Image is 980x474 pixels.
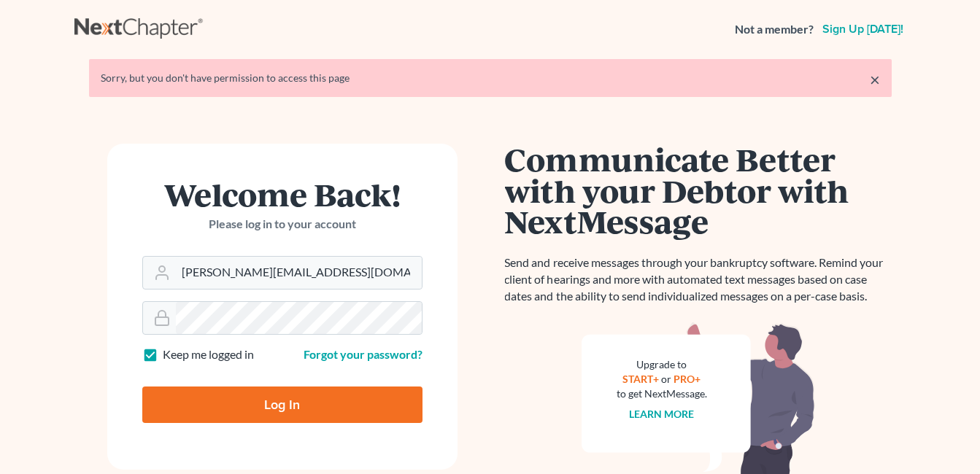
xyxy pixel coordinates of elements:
[142,216,423,233] p: Please log in to your account
[304,347,423,361] a: Forgot your password?
[819,23,906,35] a: Sign up [DATE]!
[505,255,892,305] p: Send and receive messages through your bankruptcy software. Remind your client of hearings and mo...
[674,373,701,385] a: PRO+
[735,21,814,38] strong: Not a member?
[629,408,694,420] a: Learn more
[622,373,659,385] a: START+
[505,144,892,237] h1: Communicate Better with your Debtor with NextMessage
[176,257,422,289] input: Email Address
[101,71,880,85] div: Sorry, but you don't have permission to access this page
[661,373,671,385] span: or
[142,179,423,210] h1: Welcome Back!
[617,386,707,401] div: to get NextMessage.
[163,346,254,363] label: Keep me logged in
[870,71,880,88] a: ×
[617,357,707,372] div: Upgrade to
[142,386,423,423] input: Log In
